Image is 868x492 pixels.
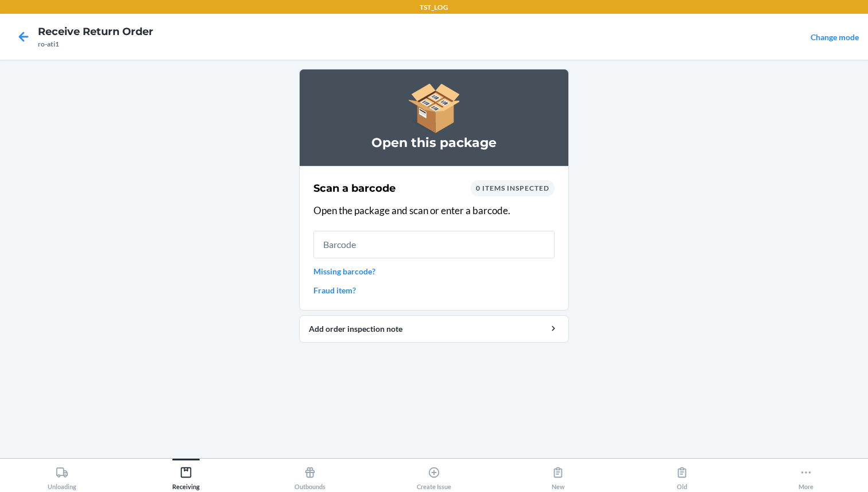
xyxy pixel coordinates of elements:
div: Unloading [48,462,76,490]
span: 0 items inspected [476,184,549,192]
button: More [744,459,868,490]
button: Receiving [124,459,248,490]
p: TST_LOG [420,2,448,13]
div: More [799,462,813,490]
div: Add order inspection note [309,323,559,335]
a: Change mode [811,32,859,42]
p: Open the package and scan or enter a barcode. [313,203,555,218]
h2: Scan a barcode [313,181,396,196]
a: Missing barcode? [313,265,555,277]
div: New [552,462,565,490]
button: Add order inspection note [299,315,569,343]
div: Receiving [172,462,200,490]
button: New [496,459,620,490]
div: Old [676,462,688,490]
div: Create Issue [417,462,451,490]
a: Fraud item? [313,284,555,296]
button: Outbounds [248,459,372,490]
button: Old [620,459,744,490]
h4: Receive Return Order [38,24,153,39]
input: Barcode [313,231,555,258]
div: ro-ati1 [38,39,153,49]
button: Create Issue [372,459,496,490]
div: Outbounds [294,462,325,490]
h3: Open this package [313,134,555,152]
